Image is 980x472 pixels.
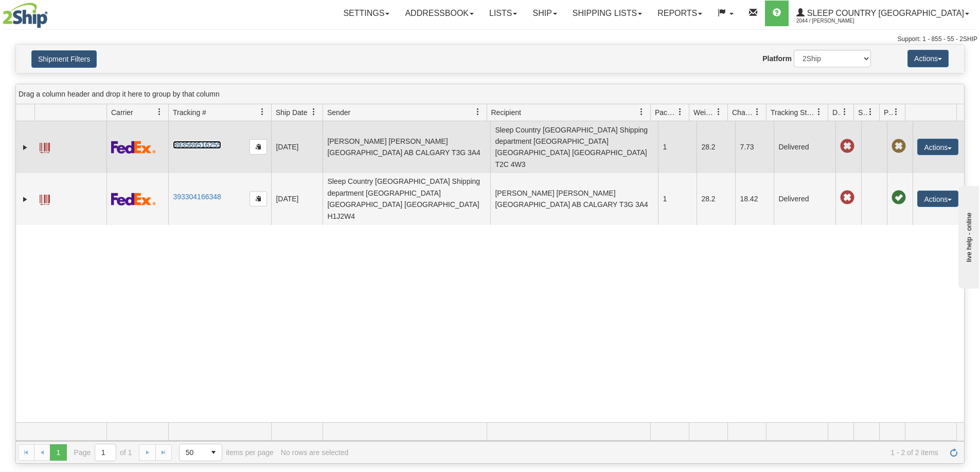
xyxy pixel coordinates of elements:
button: Actions [917,191,958,207]
img: 2 - FedEx Express® [111,141,156,154]
span: Late [840,191,854,205]
span: Late [840,139,854,154]
span: Sleep Country [GEOGRAPHIC_DATA] [805,9,964,17]
a: 393569516255 [173,141,221,149]
img: logo2044.jpg [3,3,48,28]
a: Expand [20,194,30,204]
a: Shipment Issues filter column settings [862,103,879,121]
a: Reports [650,1,710,26]
span: Pickup Not Assigned [892,139,906,154]
span: Tracking # [173,107,206,118]
a: Charge filter column settings [749,103,766,121]
span: Sender [327,107,350,118]
a: Label [40,190,50,206]
td: Delivered [774,121,835,173]
span: 1 - 2 of 2 items [355,448,938,457]
div: grid grouping header [16,84,964,104]
td: Sleep Country [GEOGRAPHIC_DATA] Shipping department [GEOGRAPHIC_DATA] [GEOGRAPHIC_DATA] [GEOGRAPH... [323,173,490,225]
span: Page sizes drop down [179,444,222,461]
td: 18.42 [735,173,774,225]
a: Pickup Status filter column settings [887,103,905,121]
span: Carrier [111,107,133,118]
div: Support: 1 - 855 - 55 - 2SHIP [3,35,977,44]
button: Shipment Filters [31,50,97,68]
a: Ship [525,1,564,26]
span: Pickup Successfully created [892,191,906,205]
a: Recipient filter column settings [633,103,650,121]
span: 50 [186,447,199,458]
a: Lists [482,1,525,26]
td: [DATE] [271,173,323,225]
span: Page of 1 [74,444,132,461]
span: Page 1 [50,444,66,461]
a: Sleep Country [GEOGRAPHIC_DATA] 2044 / [PERSON_NAME] [789,1,977,26]
a: Settings [335,1,397,26]
td: [PERSON_NAME] [PERSON_NAME] [GEOGRAPHIC_DATA] AB CALGARY T3G 3A4 [323,121,490,173]
a: Ship Date filter column settings [305,103,323,121]
label: Platform [762,53,792,64]
iframe: chat widget [956,183,979,288]
input: Page 1 [95,444,116,461]
button: Actions [917,139,958,155]
button: Copy to clipboard [250,191,267,206]
td: 7.73 [735,121,774,173]
div: No rows are selected [281,448,349,457]
button: Actions [907,50,949,67]
a: Shipping lists [565,1,650,26]
img: 2 - FedEx Express® [111,193,156,205]
td: 1 [658,173,697,225]
td: Sleep Country [GEOGRAPHIC_DATA] Shipping department [GEOGRAPHIC_DATA] [GEOGRAPHIC_DATA] [GEOGRAPH... [490,121,658,173]
a: Packages filter column settings [671,103,689,121]
a: Carrier filter column settings [151,103,168,121]
a: Refresh [946,444,962,461]
span: Pickup Status [884,107,893,118]
td: 1 [658,121,697,173]
span: Weight [693,107,715,118]
span: items per page [179,444,274,461]
a: Tracking Status filter column settings [810,103,828,121]
span: Recipient [491,107,521,118]
td: 28.2 [697,121,735,173]
td: [DATE] [271,121,323,173]
span: 2044 / [PERSON_NAME] [796,16,874,26]
a: 393304166348 [173,193,221,201]
td: Delivered [774,173,835,225]
td: 28.2 [697,173,735,225]
span: Tracking Status [771,107,815,118]
a: Tracking # filter column settings [254,103,271,121]
span: Ship Date [276,107,307,118]
div: live help - online [8,9,95,16]
span: select [205,444,222,461]
span: Shipment Issues [858,107,867,118]
span: Packages [655,107,676,118]
span: Charge [732,107,754,118]
a: Label [40,138,50,155]
button: Copy to clipboard [250,139,267,155]
a: Expand [20,142,30,153]
a: Addressbook [397,1,482,26]
a: Weight filter column settings [710,103,727,121]
a: Delivery Status filter column settings [836,103,853,121]
a: Sender filter column settings [469,103,487,121]
span: Delivery Status [832,107,841,118]
td: [PERSON_NAME] [PERSON_NAME] [GEOGRAPHIC_DATA] AB CALGARY T3G 3A4 [490,173,658,225]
